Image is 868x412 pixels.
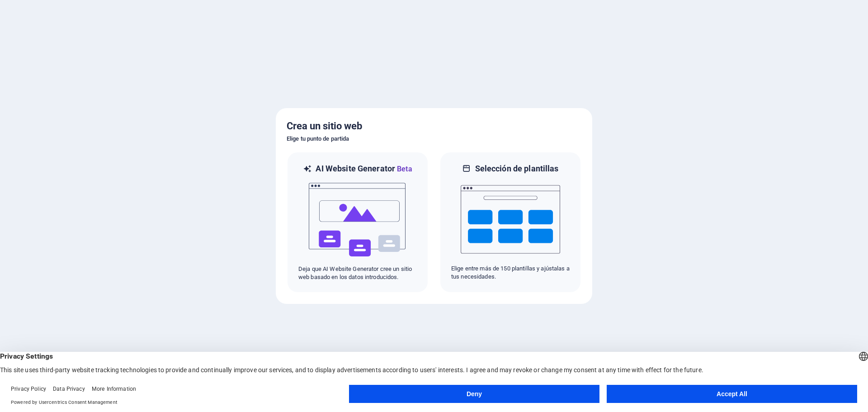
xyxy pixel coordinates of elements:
[475,163,559,174] h6: Selección de plantillas
[439,152,581,293] div: Selección de plantillasElige entre más de 150 plantillas y ajústalas a tus necesidades.
[287,152,429,293] div: AI Website GeneratorBetaaiDeja que AI Website Generator cree un sitio web basado en los datos int...
[316,163,412,175] h6: AI Website Generator
[395,165,412,173] span: Beta
[287,133,581,144] h6: Elige tu punto de partida
[451,265,570,281] p: Elige entre más de 150 plantillas y ajústalas a tus necesidades.
[298,265,417,281] p: Deja que AI Website Generator cree un sitio web basado en los datos introducidos.
[287,119,581,133] h5: Crea un sitio web
[308,175,407,265] img: ai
